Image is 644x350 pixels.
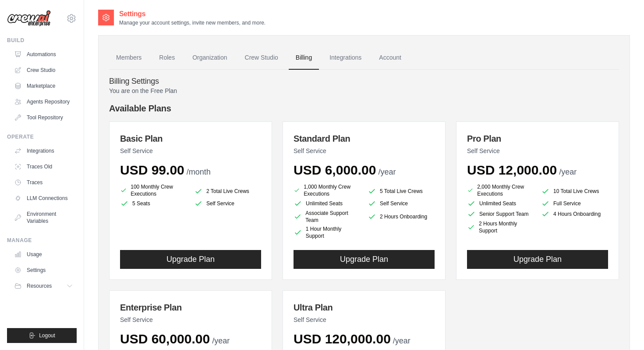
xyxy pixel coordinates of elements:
[11,279,77,293] button: Resources
[119,19,265,26] p: Manage your account settings, invite new members, and more.
[7,328,77,343] button: Logout
[11,63,77,77] a: Crew Studio
[39,332,55,339] span: Logout
[194,199,261,208] li: Self Service
[294,146,435,155] p: Self Service
[322,46,368,70] a: Integrations
[467,132,608,145] h3: Pro Plan
[11,207,77,228] a: Environment Variables
[109,86,619,95] p: You are on the Free Plan
[541,199,608,208] li: Full Service
[11,175,77,189] a: Traces
[294,332,391,346] span: USD 120,000.00
[7,10,51,27] img: Logo
[187,168,211,176] span: /month
[120,183,187,197] li: 100 Monthly Crew Executions
[294,199,361,208] li: Unlimited Seats
[109,102,619,114] h4: Available Plans
[238,46,285,70] a: Crew Studio
[467,163,557,177] span: USD 12,000.00
[27,282,52,289] span: Resources
[467,220,534,234] li: 2 Hours Monthly Support
[7,237,77,244] div: Manage
[11,95,77,109] a: Agents Repository
[368,199,435,208] li: Self Service
[152,46,182,70] a: Roles
[294,250,435,269] button: Upgrade Plan
[185,46,234,70] a: Organization
[120,199,187,208] li: 5 Seats
[294,301,435,314] h3: Ultra Plan
[467,183,534,197] li: 2,000 Monthly Crew Executions
[393,336,410,345] span: /year
[120,315,261,324] p: Self Service
[11,47,77,61] a: Automations
[378,168,396,176] span: /year
[120,163,184,177] span: USD 99.00
[11,79,77,93] a: Marketplace
[11,247,77,261] a: Usage
[109,77,619,86] h4: Billing Settings
[541,185,608,197] li: 10 Total Live Crews
[11,263,77,277] a: Settings
[120,332,210,346] span: USD 60,000.00
[119,9,265,19] h2: Settings
[109,46,149,70] a: Members
[11,191,77,205] a: LLM Connections
[194,185,261,197] li: 2 Total Live Crews
[541,210,608,218] li: 4 Hours Onboarding
[294,225,361,239] li: 1 Hour Monthly Support
[559,168,577,176] span: /year
[372,46,408,70] a: Account
[467,199,534,208] li: Unlimited Seats
[120,132,261,145] h3: Basic Plan
[467,250,608,269] button: Upgrade Plan
[11,111,77,125] a: Tool Repository
[7,37,77,44] div: Build
[11,160,77,174] a: Traces Old
[120,250,261,269] button: Upgrade Plan
[294,132,435,145] h3: Standard Plan
[294,163,376,177] span: USD 6,000.00
[294,315,435,324] p: Self Service
[11,144,77,158] a: Integrations
[467,146,608,155] p: Self Service
[120,146,261,155] p: Self Service
[294,183,361,197] li: 1,000 Monthly Crew Executions
[120,301,261,314] h3: Enterprise Plan
[289,46,319,70] a: Billing
[294,210,361,224] li: Associate Support Team
[368,185,435,197] li: 5 Total Live Crews
[368,210,435,224] li: 2 Hours Onboarding
[212,336,230,345] span: /year
[7,133,77,140] div: Operate
[467,210,534,218] li: Senior Support Team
